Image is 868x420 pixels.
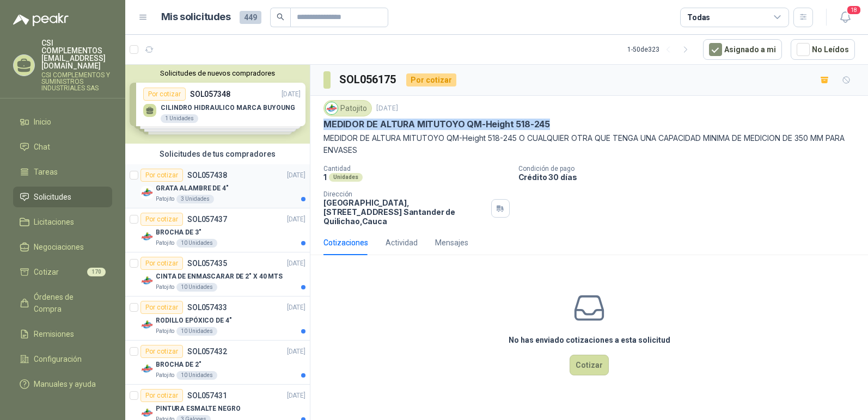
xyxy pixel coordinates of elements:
div: Por cotizar [406,73,456,87]
div: Solicitudes de tus compradores [125,144,310,164]
p: BROCHA DE 3" [156,227,201,238]
h3: SOL056175 [339,71,398,88]
a: Por cotizarSOL057432[DATE] Company LogoBROCHA DE 2"Patojito10 Unidades [125,341,310,385]
div: 10 Unidades [176,283,217,292]
a: Negociaciones [13,237,112,257]
img: Company Logo [326,102,338,114]
p: CINTA DE ENMASCARAR DE 2" X 40 MTS [156,271,283,282]
p: [DATE] [287,347,305,357]
p: Condición de pago [518,165,864,172]
p: Dirección [323,190,487,198]
p: CSI COMPLEMENTOS Y SUMINISTROS INDUSTRIALES SAS [41,72,112,91]
p: MEDIDOR DE ALTURA MITUTOYO QM-Height 518-245 [323,119,550,130]
p: Patojito [156,371,174,380]
button: No Leídos [791,39,855,60]
img: Company Logo [140,186,154,199]
img: Company Logo [140,230,154,243]
p: RODILLO EPÓXICO DE 4" [156,316,231,326]
p: [DATE] [287,391,305,401]
a: Licitaciones [13,212,112,232]
p: Patojito [156,283,174,292]
div: 10 Unidades [176,327,217,336]
a: Por cotizarSOL057433[DATE] Company LogoRODILLO EPÓXICO DE 4"Patojito10 Unidades [125,297,310,341]
div: Solicitudes de nuevos compradoresPor cotizarSOL057348[DATE] CILINDRO HIDRAULICO MARCA BUYOUNG1 Un... [125,65,310,144]
span: Chat [34,141,50,153]
a: Remisiones [13,324,112,344]
div: 10 Unidades [176,239,217,248]
span: 170 [87,268,106,276]
a: Por cotizarSOL057435[DATE] Company LogoCINTA DE ENMASCARAR DE 2" X 40 MTSPatojito10 Unidades [125,252,310,297]
p: Patojito [156,239,174,248]
p: Cantidad [323,165,510,172]
a: Inicio [13,112,112,132]
a: Manuales y ayuda [13,374,112,394]
p: [DATE] [287,214,305,225]
div: Por cotizar [140,169,183,182]
p: [DATE] [287,258,305,269]
p: SOL057437 [187,215,227,223]
p: GRATA ALAMBRE DE 4" [156,183,229,194]
img: Company Logo [140,274,154,287]
div: Todas [687,11,710,23]
div: Actividad [386,237,418,249]
p: [DATE] [287,302,305,313]
img: Company Logo [140,362,154,375]
p: [DATE] [287,170,305,181]
p: Patojito [156,327,174,336]
button: 18 [835,8,855,27]
img: Company Logo [140,406,154,419]
p: MEDIDOR DE ALTURA MITUTOYO QM-Height 518-245 O CUALQUIER OTRA QUE TENGA UNA CAPACIDAD MINIMA DE M... [323,132,855,156]
p: Crédito 30 días [518,172,864,182]
button: Cotizar [570,355,609,375]
button: Solicitudes de nuevos compradores [130,69,305,77]
div: Por cotizar [140,301,183,314]
p: SOL057435 [187,260,227,267]
div: 10 Unidades [176,371,217,380]
a: Solicitudes [13,187,112,207]
a: Configuración [13,349,112,369]
div: Por cotizar [140,389,183,402]
div: 3 Unidades [176,195,214,203]
p: PINTURA ESMALTE NEGRO [156,404,240,414]
div: Por cotizar [140,213,183,226]
p: Patojito [156,195,174,203]
span: Licitaciones [34,216,74,228]
div: 1 - 50 de 323 [627,41,694,58]
img: Company Logo [140,318,154,331]
h1: Mis solicitudes [161,9,231,25]
div: Patojito [323,100,372,116]
p: 1 [323,172,327,182]
span: Cotizar [34,266,59,278]
span: Configuración [34,353,82,365]
p: [GEOGRAPHIC_DATA], [STREET_ADDRESS] Santander de Quilichao , Cauca [323,198,487,226]
span: Inicio [34,116,51,128]
p: CSI COMPLEMENTOS [EMAIL_ADDRESS][DOMAIN_NAME] [41,39,112,70]
span: Manuales y ayuda [34,378,96,390]
span: Remisiones [34,328,74,340]
span: search [277,13,284,21]
img: Logo peakr [13,13,69,26]
span: Negociaciones [34,241,84,253]
a: Chat [13,137,112,157]
a: Por cotizarSOL057437[DATE] Company LogoBROCHA DE 3"Patojito10 Unidades [125,208,310,252]
a: Órdenes de Compra [13,287,112,319]
span: Órdenes de Compra [34,291,102,315]
p: SOL057433 [187,304,227,311]
span: Solicitudes [34,191,71,203]
span: 18 [846,5,861,15]
a: Cotizar170 [13,262,112,282]
a: Por cotizarSOL057438[DATE] Company LogoGRATA ALAMBRE DE 4"Patojito3 Unidades [125,164,310,208]
div: Por cotizar [140,257,183,270]
div: Cotizaciones [323,237,368,249]
p: SOL057438 [187,171,227,179]
p: SOL057432 [187,348,227,355]
div: Unidades [329,173,363,182]
h3: No has enviado cotizaciones a esta solicitud [509,334,670,346]
button: Asignado a mi [703,39,782,60]
p: [DATE] [376,103,398,114]
p: BROCHA DE 2" [156,360,201,370]
div: Por cotizar [140,345,183,358]
span: 449 [240,11,261,24]
div: Mensajes [435,237,468,249]
a: Tareas [13,162,112,182]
